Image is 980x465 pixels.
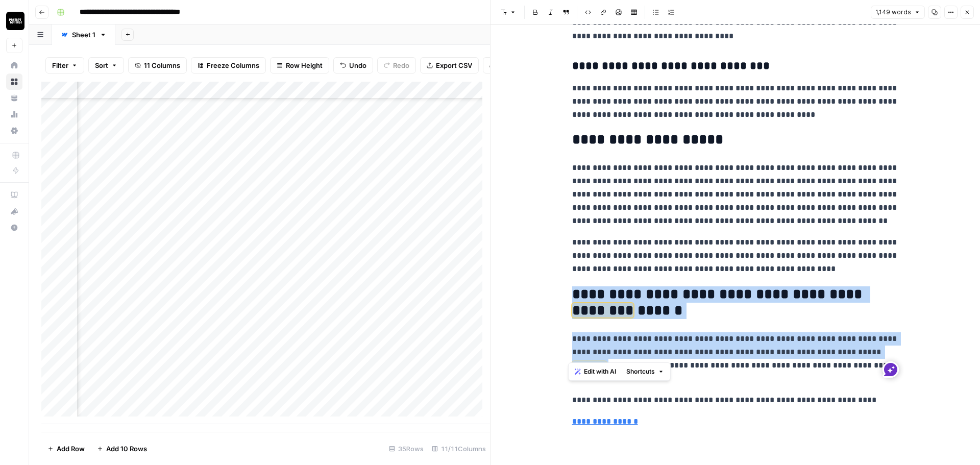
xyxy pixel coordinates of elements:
a: Browse [6,74,22,90]
button: Freeze Columns [191,57,266,74]
div: 35 Rows [385,440,428,457]
button: Add Row [41,440,91,457]
a: Your Data [6,90,22,106]
button: 1,149 words [871,6,925,19]
span: Export CSV [436,60,472,70]
button: Undo [333,57,373,74]
span: Shortcuts [626,367,655,376]
span: 11 Columns [144,60,180,70]
button: Workspace: Contact Studios [6,8,22,34]
button: Redo [377,57,416,74]
a: Usage [6,106,22,123]
span: Edit with AI [584,367,616,376]
a: Sheet 1 [52,25,115,45]
button: Edit with AI [571,365,620,378]
button: Sort [88,57,124,74]
div: What's new? [7,204,22,219]
span: Sort [95,60,108,70]
a: AirOps Academy [6,187,22,203]
div: 11/11 Columns [428,440,490,457]
span: Add Row [57,444,85,454]
button: Add 10 Rows [91,440,153,457]
button: 11 Columns [128,57,187,74]
span: Redo [393,60,409,70]
img: Contact Studios Logo [6,12,24,30]
button: Filter [45,57,84,74]
button: Shortcuts [622,365,668,378]
button: Help + Support [6,219,22,236]
div: Sheet 1 [72,30,95,40]
span: 1,149 words [875,8,911,17]
button: Export CSV [420,57,479,74]
span: Filter [52,60,68,70]
button: Row Height [270,57,329,74]
a: Home [6,57,22,74]
span: Row Height [286,60,323,70]
span: Undo [349,60,366,70]
a: Settings [6,123,22,139]
button: What's new? [6,203,22,219]
span: Add 10 Rows [106,444,147,454]
span: Freeze Columns [207,60,259,70]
